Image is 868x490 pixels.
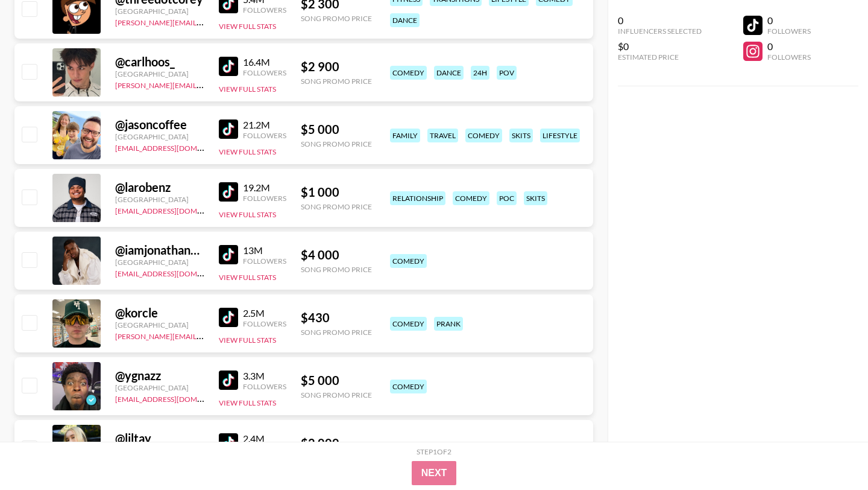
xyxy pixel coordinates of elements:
[417,447,451,456] div: Step 1 of 2
[243,370,286,382] div: 3.3M
[115,16,408,27] a: [PERSON_NAME][EMAIL_ADDRESS][PERSON_NAME][PERSON_NAME][DOMAIN_NAME]
[301,139,372,148] div: Song Promo Price
[219,371,238,390] img: TikTok
[301,373,372,388] div: $ 5 000
[115,195,204,204] div: [GEOGRAPHIC_DATA]
[618,40,702,52] div: $0
[524,191,547,205] div: skits
[618,27,702,36] div: Influencers Selected
[301,185,372,200] div: $ 1 000
[767,27,811,36] div: Followers
[390,317,427,331] div: comedy
[465,129,502,142] div: comedy
[390,66,427,80] div: comedy
[219,84,276,94] button: View Full Stats
[434,66,464,80] div: dance
[219,22,276,31] button: View Full Stats
[243,131,286,140] div: Followers
[618,14,702,27] div: 0
[219,336,276,345] button: View Full Stats
[219,119,238,139] img: TikTok
[243,5,286,14] div: Followers
[115,329,294,341] a: [PERSON_NAME][EMAIL_ADDRESS][DOMAIN_NAME]
[219,210,276,219] button: View Full Stats
[301,436,372,451] div: $ 2 000
[301,328,372,337] div: Song Promo Price
[767,14,811,27] div: 0
[243,319,286,328] div: Followers
[115,204,236,215] a: [EMAIL_ADDRESS][DOMAIN_NAME]
[243,244,286,256] div: 13M
[390,129,420,142] div: family
[301,390,372,399] div: Song Promo Price
[115,258,204,267] div: [GEOGRAPHIC_DATA]
[301,59,372,74] div: $ 2 900
[471,66,489,80] div: 24h
[390,191,445,205] div: relationship
[767,40,811,52] div: 0
[243,68,286,77] div: Followers
[115,267,236,278] a: [EMAIL_ADDRESS][DOMAIN_NAME]
[243,256,286,266] div: Followers
[301,122,372,137] div: $ 5 000
[434,317,463,331] div: prank
[412,461,457,485] button: Next
[243,119,286,131] div: 21.2M
[219,245,238,264] img: TikTok
[497,66,517,80] div: pov
[243,194,286,203] div: Followers
[115,132,204,141] div: [GEOGRAPHIC_DATA]
[301,247,372,262] div: $ 4 000
[390,254,427,268] div: comedy
[115,141,236,153] a: [EMAIL_ADDRESS][DOMAIN_NAME]
[243,307,286,319] div: 2.5M
[219,273,276,282] button: View Full Stats
[243,182,286,194] div: 19.2M
[115,7,204,16] div: [GEOGRAPHIC_DATA]
[219,398,276,407] button: View Full Stats
[115,180,204,195] div: @ larobenz
[540,129,580,142] div: lifestyle
[390,13,420,27] div: dance
[301,14,372,23] div: Song Promo Price
[115,431,204,446] div: @ liltay
[390,380,427,393] div: comedy
[219,147,276,156] button: View Full Stats
[219,433,238,453] img: TikTok
[115,69,204,78] div: [GEOGRAPHIC_DATA]
[115,243,204,258] div: @ iamjonathanpeter
[115,368,204,383] div: @ ygnazz
[301,265,372,274] div: Song Promo Price
[115,383,204,392] div: [GEOGRAPHIC_DATA]
[115,305,204,320] div: @ korcle
[767,52,811,62] div: Followers
[115,117,204,132] div: @ jasoncoffee
[115,78,294,90] a: [PERSON_NAME][EMAIL_ADDRESS][DOMAIN_NAME]
[115,392,236,404] a: [EMAIL_ADDRESS][DOMAIN_NAME]
[301,77,372,86] div: Song Promo Price
[618,52,702,62] div: Estimated Price
[115,320,204,329] div: [GEOGRAPHIC_DATA]
[453,191,489,205] div: comedy
[243,382,286,391] div: Followers
[219,308,238,327] img: TikTok
[219,57,238,76] img: TikTok
[301,310,372,325] div: $ 430
[497,191,517,205] div: poc
[219,182,238,202] img: TikTok
[427,129,458,142] div: travel
[243,433,286,445] div: 2.4M
[301,202,372,211] div: Song Promo Price
[243,56,286,68] div: 16.4M
[115,54,204,69] div: @ carlhoos_
[509,129,533,142] div: skits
